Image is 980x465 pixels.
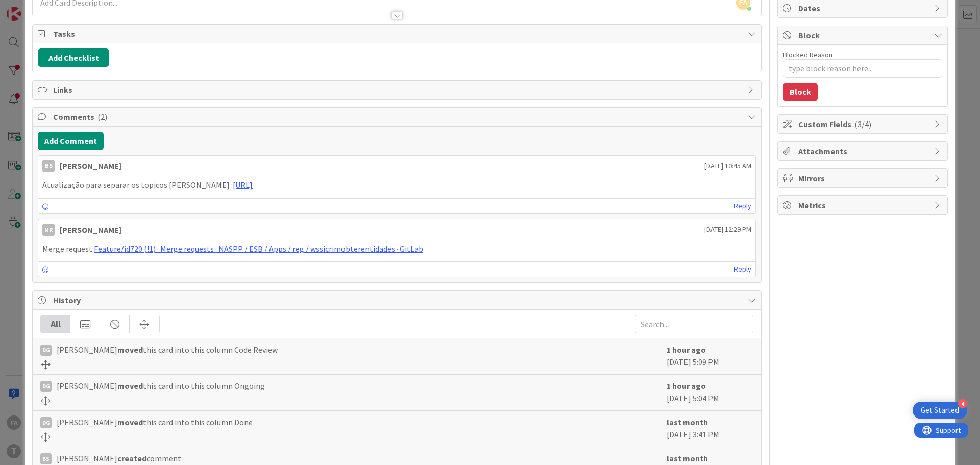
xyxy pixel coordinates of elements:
p: Merge request: [42,243,751,255]
a: [URL] [233,180,253,190]
div: Open Get Started checklist, remaining modules: 4 [913,402,967,419]
span: Support [21,2,46,14]
span: Tasks [53,28,743,40]
span: [PERSON_NAME] this card into this column Ongoing [57,380,265,392]
b: moved [117,417,143,427]
span: ( 3/4 ) [854,119,871,129]
div: [DATE] 3:41 PM [667,416,753,442]
button: Add Comment [38,132,104,150]
div: [PERSON_NAME] [60,160,121,172]
label: Blocked Reason [783,50,832,59]
b: created [117,453,146,463]
span: Custom Fields [798,118,929,130]
div: DG [40,381,52,392]
input: Search... [635,315,753,333]
b: last month [667,453,708,463]
b: moved [117,381,143,391]
div: BS [42,160,55,172]
span: [DATE] 12:29 PM [704,224,751,235]
span: Mirrors [798,172,929,184]
button: Block [783,83,818,101]
span: [DATE] 10:45 AM [704,161,751,172]
a: Reply [734,263,751,276]
span: Dates [798,2,929,14]
span: Metrics [798,199,929,211]
p: Atualização para separar os topicos [PERSON_NAME] : [42,179,751,191]
b: moved [117,345,143,355]
div: 4 [958,399,967,408]
span: Block [798,29,929,41]
b: 1 hour ago [667,381,706,391]
div: MR [42,224,55,236]
span: Links [53,84,743,96]
span: ( 2 ) [97,112,107,122]
div: BS [40,453,52,464]
a: Reply [734,200,751,212]
div: DG [40,345,52,356]
span: [PERSON_NAME] comment [57,452,181,464]
a: Feature/id720 (!1) · Merge requests · NASPP / ESB / Apps / reg / wssicrimobterentidades · GitLab [94,243,423,254]
b: last month [667,417,708,427]
div: [DATE] 5:09 PM [667,344,753,369]
div: Get Started [921,405,959,415]
span: History [53,294,743,306]
span: Comments [53,111,743,123]
div: All [41,315,70,333]
b: 1 hour ago [667,345,706,355]
span: Attachments [798,145,929,157]
span: [PERSON_NAME] this card into this column Done [57,416,253,428]
span: [PERSON_NAME] this card into this column Code Review [57,344,278,356]
div: [DATE] 5:04 PM [667,380,753,405]
div: [PERSON_NAME] [60,224,121,236]
button: Add Checklist [38,48,109,67]
div: DG [40,417,52,428]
